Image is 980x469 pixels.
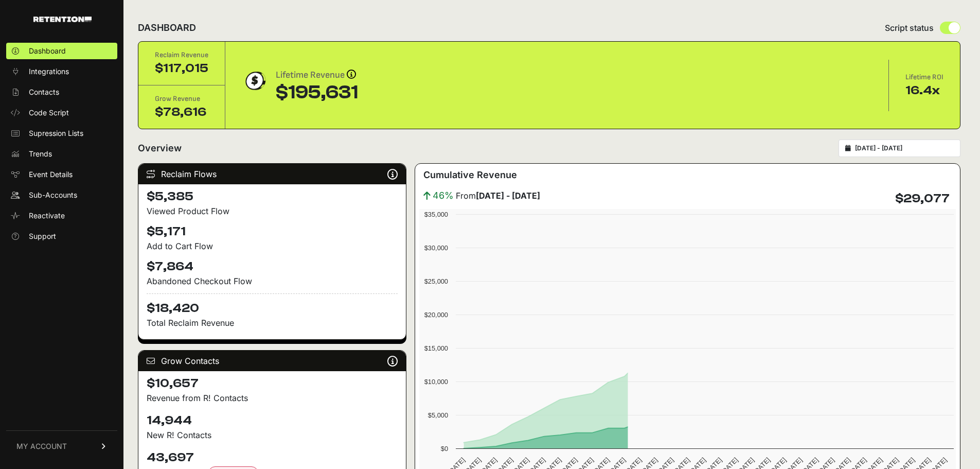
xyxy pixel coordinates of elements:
text: $10,000 [424,378,448,386]
p: New R! Contacts [147,429,398,441]
a: Reactivate [6,207,117,224]
span: Event Details [29,169,73,180]
div: Lifetime ROI [905,72,943,82]
h4: 43,697 [147,449,398,466]
a: Sub-Accounts [6,187,117,203]
h4: $5,385 [147,188,398,205]
text: $25,000 [424,277,448,285]
a: Supression Lists [6,125,117,142]
h3: Cumulative Revenue [423,168,517,182]
span: Trends [29,149,52,159]
a: Contacts [6,84,117,100]
span: Contacts [29,87,59,97]
span: Support [29,231,56,241]
img: dollar-coin-05c43ed7efb7bc0c12610022525b4bbbb207c7efeef5aecc26f025e68dcafac9.png [242,68,268,94]
p: Total Reclaim Revenue [147,317,398,329]
div: Reclaim Revenue [155,50,208,60]
a: Dashboard [6,43,117,59]
a: Code Script [6,105,117,121]
div: Lifetime Revenue [276,68,358,82]
text: $20,000 [424,311,448,319]
h2: DASHBOARD [138,21,196,35]
div: $117,015 [155,60,208,77]
span: Script status [885,22,934,34]
h4: $5,171 [147,223,398,240]
div: Viewed Product Flow [147,205,398,217]
div: $195,631 [276,82,358,103]
text: $0 [441,445,448,453]
text: $30,000 [424,244,448,252]
p: Revenue from R! Contacts [147,392,398,404]
h4: $29,077 [895,190,950,207]
strong: [DATE] - [DATE] [476,190,540,201]
span: Sub-Accounts [29,190,77,200]
div: Abandoned Checkout Flow [147,275,398,287]
a: Trends [6,146,117,162]
text: $15,000 [424,344,448,352]
div: $78,616 [155,104,208,120]
img: Retention.com [33,16,92,22]
h4: $18,420 [147,293,398,317]
div: 16.4x [905,82,943,99]
a: Support [6,228,117,245]
a: Integrations [6,63,117,80]
text: $5,000 [428,411,448,419]
h4: $10,657 [147,375,398,392]
a: MY ACCOUNT [6,430,117,462]
h2: Overview [138,141,182,155]
a: Event Details [6,166,117,183]
span: MY ACCOUNT [16,441,67,451]
div: Add to Cart Flow [147,240,398,252]
h4: 14,944 [147,412,398,429]
span: Code Script [29,108,69,118]
span: Supression Lists [29,128,83,138]
span: Reactivate [29,211,65,221]
h4: $7,864 [147,258,398,275]
span: 46% [433,188,454,203]
span: From [456,189,540,202]
span: Dashboard [29,46,66,56]
text: $35,000 [424,211,448,218]
span: Integrations [29,66,69,77]
div: Grow Contacts [138,351,406,371]
div: Grow Revenue [155,94,208,104]
div: Reclaim Flows [138,164,406,184]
